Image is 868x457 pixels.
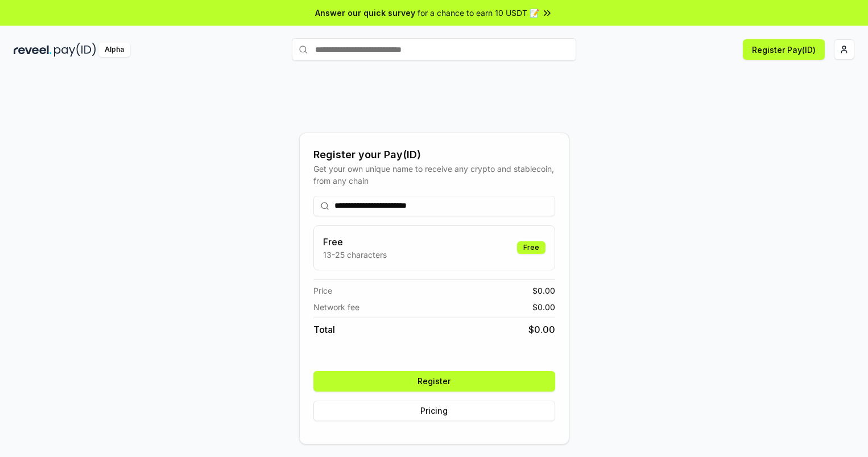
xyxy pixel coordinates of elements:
[14,43,52,57] img: reveel_dark
[313,163,555,187] div: Get your own unique name to receive any crypto and stablecoin, from any chain
[313,285,332,297] span: Price
[54,43,96,57] img: pay_id
[313,147,555,163] div: Register your Pay(ID)
[315,7,415,19] span: Answer our quick survey
[98,43,130,57] div: Alpha
[743,39,825,60] button: Register Pay(ID)
[313,401,555,421] button: Pricing
[323,235,387,249] h3: Free
[313,301,359,313] span: Network fee
[532,301,555,313] span: $ 0.00
[532,285,555,297] span: $ 0.00
[517,241,545,254] div: Free
[313,323,335,336] span: Total
[313,371,555,392] button: Register
[323,249,387,261] p: 13-25 characters
[418,7,539,19] span: for a chance to earn 10 USDT 📝
[528,323,555,336] span: $ 0.00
